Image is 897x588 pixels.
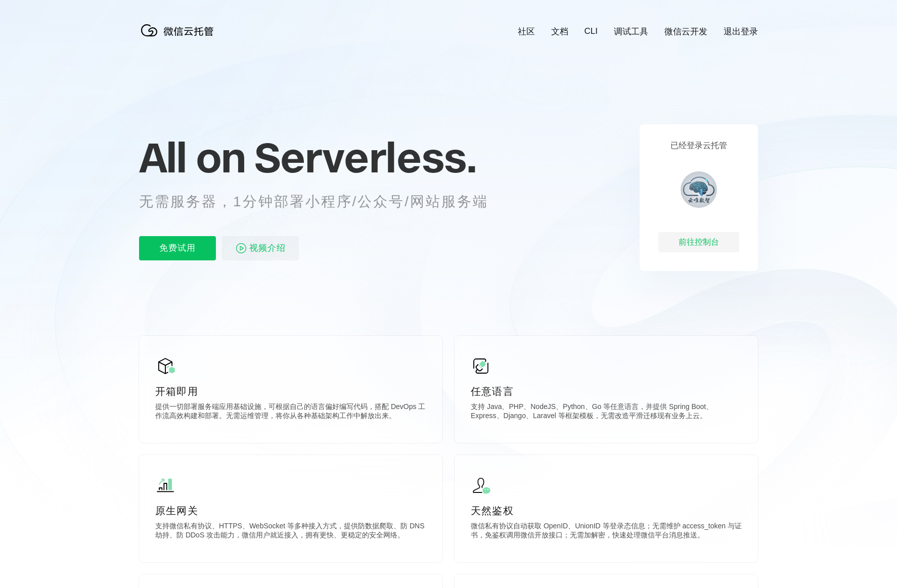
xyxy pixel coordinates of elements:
[249,236,286,260] span: 视频介绍
[585,26,598,36] a: CLI
[155,384,426,398] p: 开箱即用
[235,242,247,254] img: video_play.svg
[471,522,742,542] p: 微信私有协议自动获取 OpenID、UnionID 等登录态信息；无需维护 access_token 与证书，免鉴权调用微信开放接口；无需加解密，快速处理微信平台消息推送。
[658,232,739,252] div: 前往控制台
[139,192,507,212] p: 无需服务器，1分钟部署小程序/公众号/网站服务端
[551,26,568,37] a: 文档
[724,26,758,37] a: 退出登录
[254,132,476,183] span: Serverless.
[155,504,426,518] p: 原生网关
[471,402,742,423] p: 支持 Java、PHP、NodeJS、Python、Go 等任意语言，并提供 Spring Boot、Express、Django、Laravel 等框架模板，无需改造平滑迁移现有业务上云。
[670,141,727,151] p: 已经登录云托管
[155,402,426,423] p: 提供一切部署服务端应用基础设施，可根据自己的语言偏好编写代码，搭配 DevOps 工作流高效构建和部署。无需运维管理，将你从各种基础架构工作中解放出来。
[139,236,216,260] p: 免费试用
[155,522,426,542] p: 支持微信私有协议、HTTPS、WebSocket 等多种接入方式，提供防数据爬取、防 DNS 劫持、防 DDoS 攻击能力，微信用户就近接入，拥有更快、更稳定的安全网络。
[471,504,742,518] p: 天然鉴权
[518,26,535,37] a: 社区
[139,20,220,40] img: 微信云托管
[139,33,220,42] a: 微信云托管
[471,384,742,398] p: 任意语言
[614,26,648,37] a: 调试工具
[139,132,245,183] span: All on
[664,26,707,37] a: 微信云开发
